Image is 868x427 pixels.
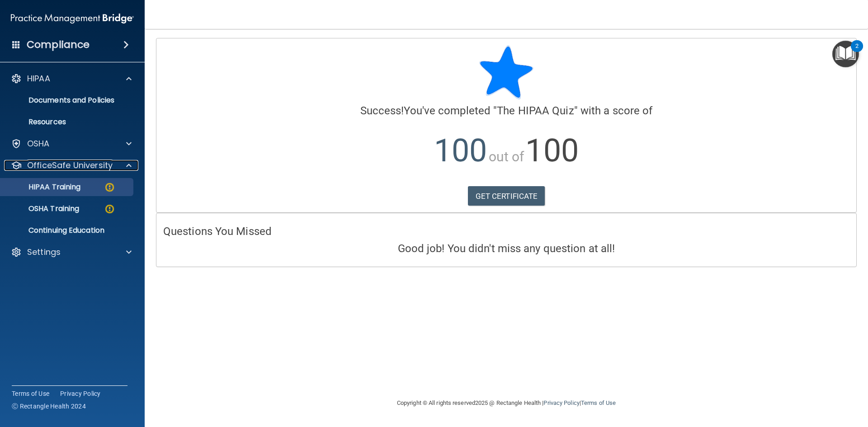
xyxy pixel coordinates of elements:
div: Copyright © All rights reserved 2025 @ Rectangle Health | | [341,389,671,418]
p: HIPAA Training [6,183,80,192]
span: 100 [434,132,487,169]
a: GET CERTIFICATE [468,186,545,206]
span: The HIPAA Quiz [497,104,574,117]
h4: Good job! You didn't miss any question at all! [163,243,849,254]
a: OSHA [11,138,132,149]
a: Privacy Policy [60,389,101,398]
h4: You've completed " " with a score of [163,105,849,117]
button: Open Resource Center, 2 new notifications [832,41,859,67]
a: OfficeSafe University [11,160,132,171]
img: warning-circle.0cc9ac19.png [104,182,115,193]
h4: Questions You Missed [163,225,849,237]
p: Documents and Policies [6,96,129,105]
p: Settings [27,247,61,258]
p: OfficeSafe University [27,160,113,171]
p: Continuing Education [6,226,129,235]
div: 2 [855,46,859,58]
a: Terms of Use [581,399,616,406]
img: blue-star-rounded.9d042014.png [479,45,533,99]
h4: Compliance [27,38,90,51]
a: Terms of Use [12,389,49,398]
p: OSHA Training [6,204,79,213]
span: Ⓒ Rectangle Health 2024 [12,402,86,411]
span: out of [489,149,524,164]
span: 100 [525,132,578,169]
img: PMB logo [11,9,134,28]
p: HIPAA [27,73,50,84]
img: warning-circle.0cc9ac19.png [104,203,115,215]
span: Success! [360,104,404,117]
a: Settings [11,247,132,258]
p: Resources [6,117,129,127]
p: OSHA [27,138,50,149]
a: HIPAA [11,73,132,84]
a: Privacy Policy [543,399,579,406]
iframe: Drift Widget Chat Controller [823,365,857,399]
